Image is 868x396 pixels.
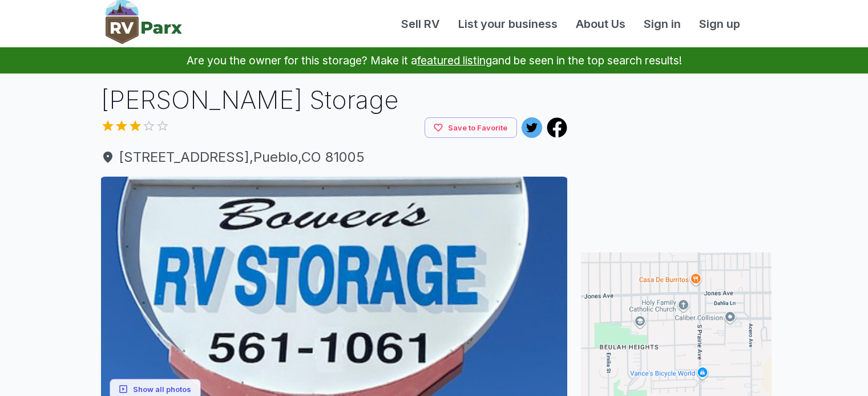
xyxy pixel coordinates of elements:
[14,47,854,74] p: Are you the owner for this storage? Make it a and be seen in the top search results!
[417,54,492,67] a: featured listing
[101,147,568,168] span: [STREET_ADDRESS] , Pueblo , CO 81005
[425,117,517,138] button: Save to Favorite
[101,83,568,117] h1: [PERSON_NAME] Storage
[449,15,567,32] a: List your business
[635,15,690,32] a: Sign in
[567,15,635,32] a: About Us
[101,147,568,168] a: [STREET_ADDRESS],Pueblo,CO 81005
[392,15,449,32] a: Sell RV
[690,15,749,32] a: Sign up
[581,83,772,225] iframe: Advertisement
